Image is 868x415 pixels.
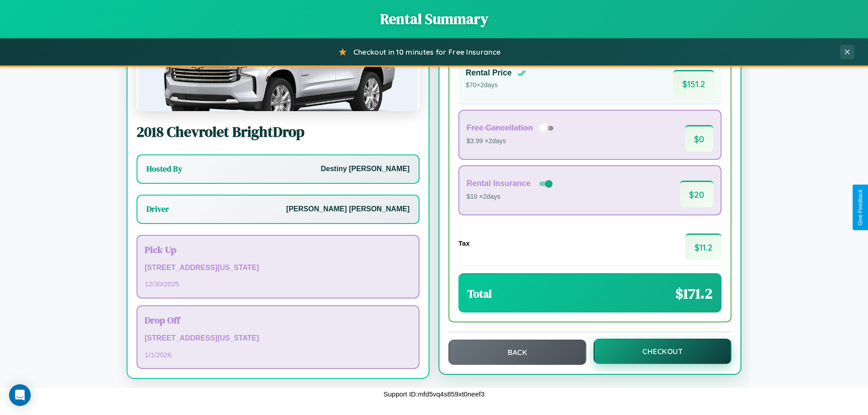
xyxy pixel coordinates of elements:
[145,261,411,275] p: [STREET_ADDRESS][US_STATE]
[383,388,484,400] p: Support ID: mfd5vq4s859xt0neef3
[286,203,410,216] p: [PERSON_NAME] [PERSON_NAME]
[145,349,411,361] p: 1 / 1 / 2026
[467,191,554,203] p: $10 × 2 days
[673,70,714,97] span: $ 151.2
[680,181,713,207] span: $ 20
[466,79,526,91] p: $ 70 × 2 days
[146,163,182,174] h3: Hosted By
[467,286,492,301] h3: Total
[146,204,169,214] h3: Driver
[145,278,411,290] p: 12 / 30 / 2025
[458,239,470,247] h4: Tax
[857,189,863,226] div: Give Feedback
[685,233,722,260] span: $ 11.2
[448,340,586,365] button: Back
[594,339,731,364] button: Checkout
[145,243,411,256] h3: Pick Up
[467,123,533,133] h4: Free Cancellation
[9,9,859,29] h1: Rental Summary
[354,47,500,56] span: Checkout in 10 minutes for Free Insurance
[9,384,31,406] div: Open Intercom Messenger
[685,125,713,152] span: $ 0
[321,163,410,176] p: Destiny [PERSON_NAME]
[467,135,557,147] p: $3.99 × 2 days
[137,122,420,142] h2: 2018 Chevrolet BrightDrop
[675,284,712,303] span: $ 171.2
[145,332,411,345] p: [STREET_ADDRESS][US_STATE]
[466,68,512,78] h4: Rental Price
[467,179,531,188] h4: Rental Insurance
[145,313,411,326] h3: Drop Off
